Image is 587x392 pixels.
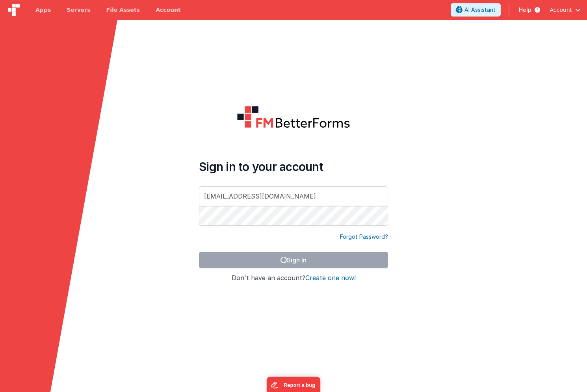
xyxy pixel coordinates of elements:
[550,6,581,14] button: Account
[199,160,388,174] h4: Sign in to your account
[199,252,388,268] button: Sign In
[451,3,501,17] button: AI Assistant
[464,6,496,14] span: AI Assistant
[199,275,388,282] h4: Don't have an account?
[67,6,90,14] span: Servers
[550,6,572,14] span: Account
[106,6,140,14] span: File Assets
[199,186,388,206] input: Email Address
[305,275,356,282] button: Create one now!
[519,6,531,14] span: Help
[35,6,51,14] span: Apps
[340,233,388,241] a: Forgot Password?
